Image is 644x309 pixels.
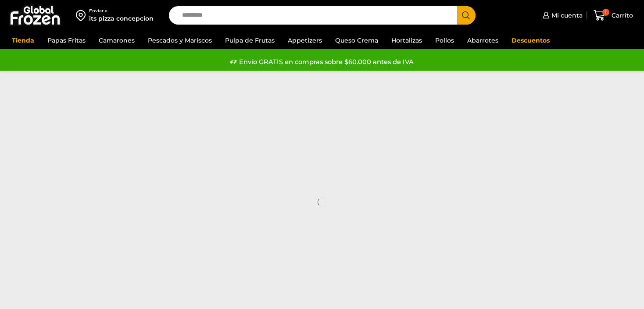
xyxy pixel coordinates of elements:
[602,9,609,16] span: 1
[331,32,383,49] a: Queso Crema
[7,32,39,49] a: Tienda
[143,32,216,49] a: Pescados y Mariscos
[94,32,139,49] a: Camarones
[431,32,458,49] a: Pollos
[76,8,89,23] img: address-field-icon.svg
[457,6,476,25] button: Search button
[591,5,635,26] a: 1 Carrito
[89,14,154,23] div: its pizza concepcion
[549,11,583,20] span: Mi cuenta
[507,32,554,49] a: Descuentos
[463,32,503,49] a: Abarrotes
[387,32,426,49] a: Hortalizas
[609,11,633,20] span: Carrito
[89,8,154,14] div: Enviar a
[283,32,326,49] a: Appetizers
[540,7,583,24] a: Mi cuenta
[221,32,279,49] a: Pulpa de Frutas
[43,32,90,49] a: Papas Fritas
